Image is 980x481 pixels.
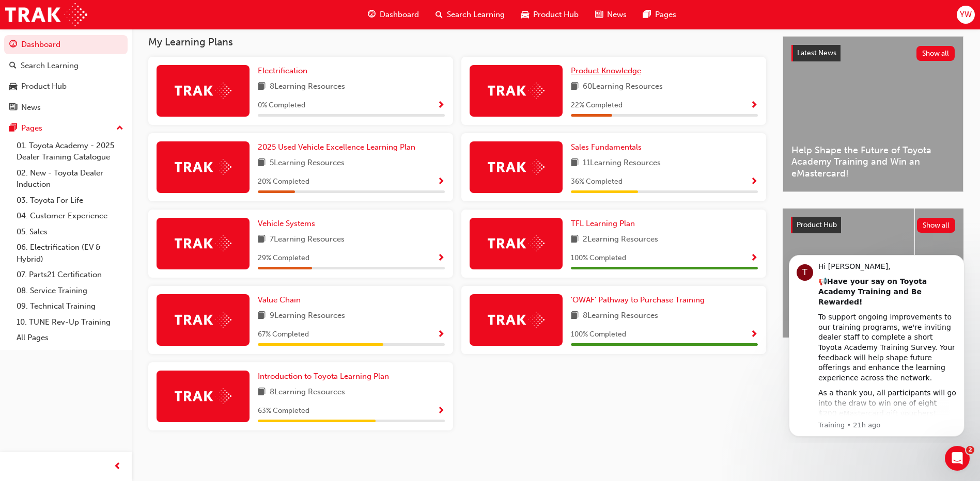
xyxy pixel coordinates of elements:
a: Dashboard [4,35,128,54]
a: Introduction to Toyota Learning Plan [258,371,393,382]
img: Trak [5,3,87,26]
a: 'OWAF' Pathway to Purchase Training [571,294,709,306]
a: Latest NewsShow allHelp Shape the Future of Toyota Academy Training and Win an eMastercard! [783,36,963,192]
span: 2 Learning Resources [583,233,658,246]
span: Show Progress [750,101,758,110]
span: car-icon [9,82,17,91]
a: Vehicle Systems [258,218,319,230]
span: book-icon [258,310,266,323]
span: news-icon [595,8,603,21]
img: Trak [175,388,231,404]
span: book-icon [571,157,579,170]
span: 2 [966,446,974,454]
span: Product Knowledge [571,66,641,75]
span: Help Shape the Future of Toyota Academy Training and Win an eMastercard! [791,145,955,180]
a: 09. Technical Training [12,298,128,314]
span: up-icon [116,122,123,135]
span: Search Learning [447,9,505,21]
span: Introduction to Toyota Learning Plan [258,372,389,381]
span: Pages [655,9,676,21]
button: Show Progress [750,175,758,188]
img: Trak [488,83,545,99]
img: Trak [488,235,545,251]
span: 36 % Completed [571,176,623,188]
span: 8 Learning Resources [270,81,345,93]
span: Show Progress [750,254,758,263]
span: Vehicle Systems [258,219,315,228]
a: 2025 Used Vehicle Excellence Learning Plan [258,141,419,153]
a: guage-iconDashboard [360,4,427,25]
span: car-icon [521,8,529,21]
a: 04. Customer Experience [12,208,128,224]
span: Show Progress [437,330,445,340]
span: 5 Learning Resources [270,157,345,170]
span: Show Progress [437,101,445,110]
span: Sales Fundamentals [571,142,642,152]
span: 100 % Completed [571,329,626,341]
button: Show Progress [437,405,445,418]
img: Trak [488,159,545,175]
button: Show all [917,218,956,233]
span: TFL Learning Plan [571,219,635,228]
span: guage-icon [9,40,17,50]
a: 10. TUNE Rev-Up Training [12,314,128,330]
a: 05. Sales [12,224,128,240]
span: News [607,9,627,21]
span: search-icon [9,61,17,71]
span: 22 % Completed [571,100,623,111]
a: 02. New - Toyota Dealer Induction [12,165,128,193]
span: 8 Learning Resources [270,386,345,399]
span: 11 Learning Resources [583,157,661,170]
span: 'OWAF' Pathway to Purchase Training [571,295,705,304]
h3: My Learning Plans [148,36,766,48]
span: Show Progress [437,254,445,263]
span: pages-icon [643,8,651,21]
button: Pages [4,119,128,138]
span: 63 % Completed [258,405,309,417]
a: Latest NewsShow all [791,45,955,61]
div: News [21,102,41,114]
a: Electrification [258,65,312,77]
button: Show Progress [750,252,758,265]
span: book-icon [258,157,266,170]
iframe: Intercom live chat [945,446,970,471]
a: TFL Learning Plan [571,218,639,230]
span: Show Progress [750,330,758,340]
span: 29 % Completed [258,252,309,264]
span: YW [960,9,972,21]
a: Value Chain [258,294,305,306]
a: Product Hub [4,77,128,96]
span: Show Progress [750,178,758,187]
a: All Pages [12,330,128,346]
button: Show Progress [437,328,445,341]
a: 03. Toyota For Life [12,193,128,209]
span: 60 Learning Resources [583,81,663,93]
span: pages-icon [9,124,17,133]
span: book-icon [571,81,579,93]
span: 67 % Completed [258,329,309,341]
span: 7 Learning Resources [270,233,345,246]
button: Show Progress [750,328,758,341]
button: Show Progress [437,99,445,112]
span: Product Hub [797,220,837,229]
span: Value Chain [258,295,301,304]
a: news-iconNews [587,4,635,25]
a: 06. Electrification (EV & Hybrid) [12,239,128,267]
a: Product HubShow all [791,217,955,233]
a: News [4,98,128,117]
iframe: Intercom notifications message [773,246,980,443]
button: Show Progress [437,252,445,265]
a: 07. Parts21 Certification [12,267,128,283]
span: book-icon [258,233,266,246]
span: search-icon [435,8,443,21]
span: 8 Learning Resources [583,310,658,323]
span: Latest News [797,49,836,57]
span: 2025 Used Vehicle Excellence Learning Plan [258,142,415,152]
span: guage-icon [368,8,376,21]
